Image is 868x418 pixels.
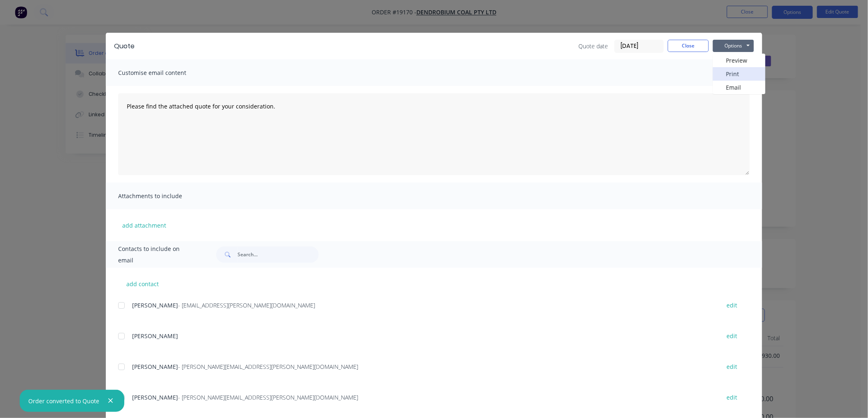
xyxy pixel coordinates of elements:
[114,41,135,51] div: Quote
[118,219,170,231] button: add attachment
[132,332,178,340] span: [PERSON_NAME]
[132,363,178,371] span: [PERSON_NAME]
[118,67,208,79] span: Customise email content
[118,93,750,175] textarea: Please find the attached quote for your consideration.
[178,301,315,309] span: - [EMAIL_ADDRESS][PERSON_NAME][DOMAIN_NAME]
[713,81,765,94] button: Email
[132,301,178,309] span: [PERSON_NAME]
[132,393,178,401] span: [PERSON_NAME]
[722,300,742,311] button: edit
[722,361,742,372] button: edit
[668,40,709,52] button: Close
[118,278,167,290] button: add contact
[713,54,765,67] button: Preview
[713,67,765,81] button: Print
[118,243,196,266] span: Contacts to include on email
[722,392,742,403] button: edit
[722,330,742,341] button: edit
[578,42,608,50] span: Quote date
[178,363,358,371] span: - [PERSON_NAME][EMAIL_ADDRESS][PERSON_NAME][DOMAIN_NAME]
[178,393,358,401] span: - [PERSON_NAME][EMAIL_ADDRESS][PERSON_NAME][DOMAIN_NAME]
[118,190,208,202] span: Attachments to include
[713,40,754,52] button: Options
[238,246,319,263] input: Search...
[28,397,99,405] div: Order converted to Quote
